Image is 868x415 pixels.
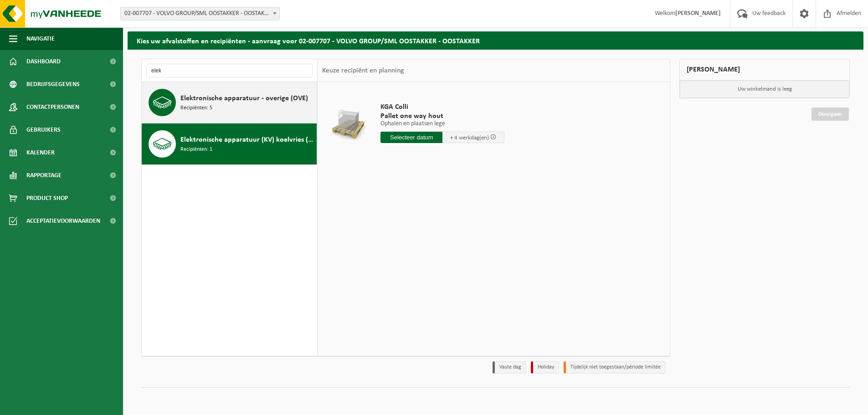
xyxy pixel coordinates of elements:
span: Navigatie [26,27,55,50]
input: Materiaal zoeken [146,64,313,77]
div: [PERSON_NAME] [679,59,850,81]
span: Product Shop [26,187,68,210]
p: Uw winkelmand is leeg [680,81,849,98]
div: Keuze recipiënt en planning [318,59,409,82]
span: + 4 werkdag(en) [450,135,489,141]
button: Elektronische apparatuur (KV) koelvries (huishoudelijk) Recipiënten: 1 [142,123,317,165]
span: Kalender [26,141,55,164]
li: Vaste dag [493,361,526,374]
span: Bedrijfsgegevens [26,73,80,96]
li: Holiday [531,361,559,374]
span: KGA Colli [380,102,504,112]
span: 02-007707 - VOLVO GROUP/SML OOSTAKKER - OOSTAKKER [121,7,279,20]
span: Acceptatievoorwaarden [26,210,100,232]
strong: [PERSON_NAME] [675,10,721,17]
span: Rapportage [26,164,62,187]
h2: Kies uw afvalstoffen en recipiënten - aanvraag voor 02-007707 - VOLVO GROUP/SML OOSTAKKER - OOSTA... [128,31,863,49]
p: Ophalen en plaatsen lege [380,121,504,127]
span: Contactpersonen [26,96,79,118]
li: Tijdelijk niet toegestaan/période limitée [564,361,666,374]
span: Recipiënten: 5 [180,104,212,113]
span: Dashboard [26,50,61,73]
span: 02-007707 - VOLVO GROUP/SML OOSTAKKER - OOSTAKKER [120,7,280,20]
a: Doorgaan [812,108,849,121]
button: Elektronische apparatuur - overige (OVE) Recipiënten: 5 [142,82,317,123]
span: Elektronische apparatuur - overige (OVE) [180,93,308,104]
input: Selecteer datum [380,132,442,143]
span: Gebruikers [26,118,61,141]
span: Recipiënten: 1 [180,145,212,154]
span: Pallet one way hout [380,112,504,121]
span: Elektronische apparatuur (KV) koelvries (huishoudelijk) [180,134,314,145]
